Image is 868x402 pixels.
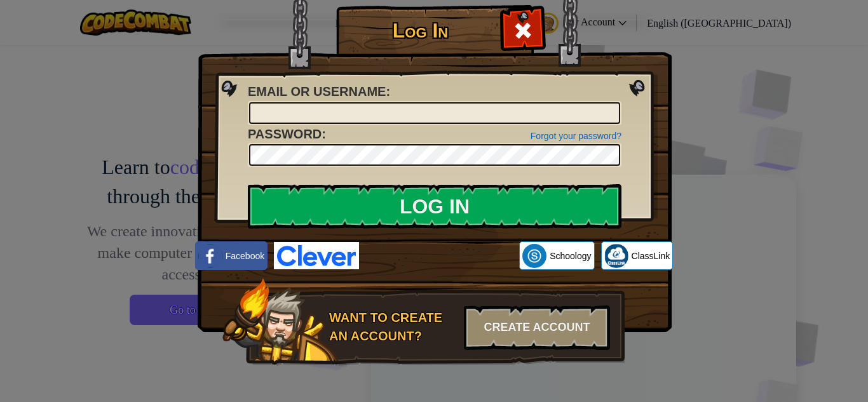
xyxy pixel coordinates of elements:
[248,127,322,141] span: Password
[274,242,359,269] img: clever-logo-blue.png
[248,84,386,98] span: Email or Username
[531,131,621,141] a: Forgot your password?
[329,309,456,345] div: Want to create an account?
[226,250,264,262] span: Facebook
[198,244,222,268] img: facebook_small.png
[632,250,670,262] span: ClassLink
[522,244,546,268] img: schoology.png
[359,242,519,270] iframe: Sign in with Google Button
[604,244,628,268] img: classlink-logo-small.png
[464,305,610,350] div: Create Account
[339,20,501,42] h1: Log In
[248,83,390,101] label: :
[248,125,326,144] label: :
[248,184,621,229] input: Log In
[550,250,591,262] span: Schoology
